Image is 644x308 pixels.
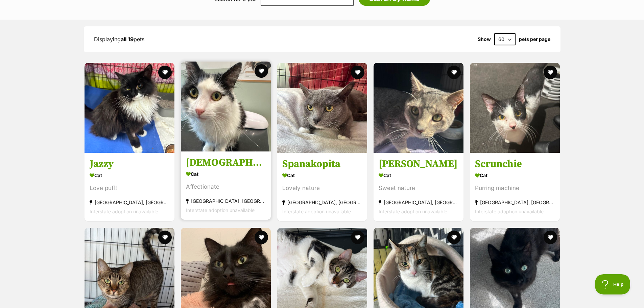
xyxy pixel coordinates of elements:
[282,198,362,207] div: [GEOGRAPHIC_DATA], [GEOGRAPHIC_DATA]
[85,63,174,153] img: Jazzy
[282,158,362,171] h3: Spanakopita
[475,171,555,181] div: Cat
[475,184,555,193] div: Purring machine
[277,153,367,221] a: Spanakopita Cat Lovely nature [GEOGRAPHIC_DATA], [GEOGRAPHIC_DATA] Interstate adoption unavailabl...
[447,66,461,79] button: favourite
[379,158,458,171] h3: [PERSON_NAME]
[447,231,461,244] button: favourite
[379,171,458,181] div: Cat
[186,197,266,206] div: [GEOGRAPHIC_DATA], [GEOGRAPHIC_DATA]
[90,198,169,207] div: [GEOGRAPHIC_DATA], [GEOGRAPHIC_DATA]
[90,171,169,181] div: Cat
[90,209,158,215] span: Interstate adoption unavailable
[121,36,134,43] strong: all 19
[158,66,172,79] button: favourite
[544,66,557,79] button: favourite
[181,62,271,151] img: Jeramiah
[379,198,458,207] div: [GEOGRAPHIC_DATA], [GEOGRAPHIC_DATA]
[181,151,271,220] a: [DEMOGRAPHIC_DATA] Cat Affectionate [GEOGRAPHIC_DATA], [GEOGRAPHIC_DATA] Interstate adoption unav...
[544,231,557,244] button: favourite
[282,184,362,193] div: Lovely nature
[475,198,555,207] div: [GEOGRAPHIC_DATA], [GEOGRAPHIC_DATA]
[470,153,560,221] a: Scrunchie Cat Purring machine [GEOGRAPHIC_DATA], [GEOGRAPHIC_DATA] Interstate adoption unavailabl...
[475,158,555,171] h3: Scrunchie
[379,184,458,193] div: Sweet nature
[374,153,463,221] a: [PERSON_NAME] Cat Sweet nature [GEOGRAPHIC_DATA], [GEOGRAPHIC_DATA] Interstate adoption unavailab...
[470,63,560,153] img: Scrunchie
[186,157,266,169] h3: [DEMOGRAPHIC_DATA]
[475,209,544,215] span: Interstate adoption unavailable
[277,63,367,153] img: Spanakopita
[374,63,463,153] img: Marlin
[186,208,255,213] span: Interstate adoption unavailable
[351,231,364,244] button: favourite
[90,158,169,171] h3: Jazzy
[282,171,362,181] div: Cat
[379,209,447,215] span: Interstate adoption unavailable
[351,66,364,79] button: favourite
[94,36,144,43] span: Displaying pets
[255,64,268,78] button: favourite
[478,37,491,42] span: Show
[186,183,266,192] div: Affectionate
[255,231,268,244] button: favourite
[595,274,630,294] iframe: Help Scout Beacon - Open
[158,231,172,244] button: favourite
[90,184,169,193] div: Love puff!
[186,169,266,179] div: Cat
[282,209,351,215] span: Interstate adoption unavailable
[85,153,174,221] a: Jazzy Cat Love puff! [GEOGRAPHIC_DATA], [GEOGRAPHIC_DATA] Interstate adoption unavailable favourite
[519,37,550,42] label: pets per page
